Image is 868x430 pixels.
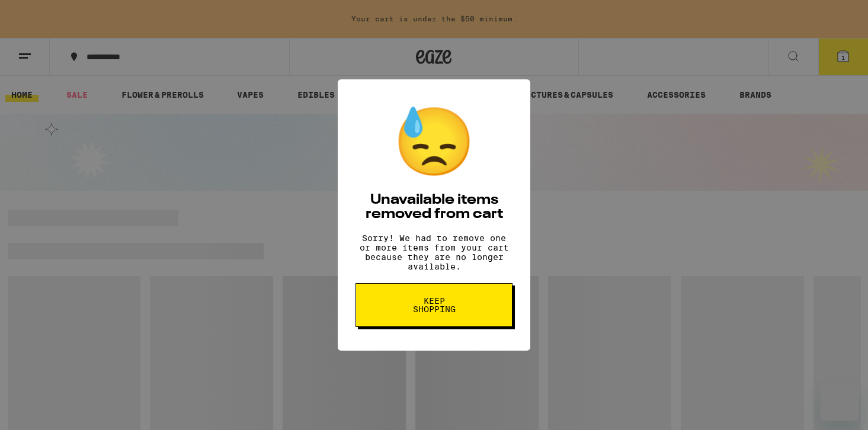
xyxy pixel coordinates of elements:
[821,383,859,421] iframe: Button to launch messaging window
[403,297,465,313] span: Keep Shopping
[355,233,513,271] p: Sorry! We had to remove one or more items from your cart because they are no longer available.
[393,103,476,181] div: 😓
[355,193,513,222] h2: Unavailable items removed from cart
[355,283,513,327] button: Keep Shopping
